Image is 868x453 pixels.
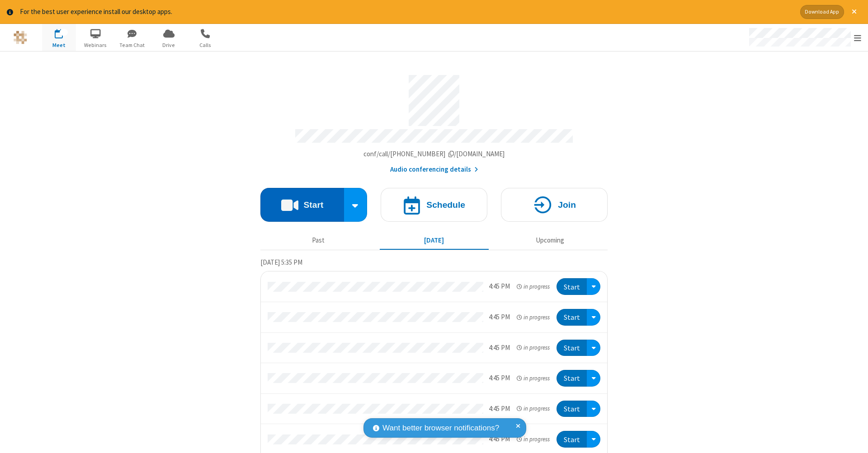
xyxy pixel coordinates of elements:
button: Start [557,340,587,356]
div: 4:45 PM [489,373,510,383]
button: Logo [3,24,37,51]
div: 4:45 PM [489,281,510,292]
div: 4:45 PM [489,312,510,322]
button: Schedule [381,188,487,222]
div: Open menu [587,309,600,326]
div: 4:45 PM [489,343,510,353]
div: Open menu [587,431,600,448]
button: Upcoming [495,232,604,249]
span: Want better browser notifications? [382,422,499,434]
button: Start [260,188,344,222]
span: Drive [152,41,186,49]
h4: Start [303,201,323,209]
button: Download App [800,5,844,19]
button: Start [557,278,587,295]
div: For the best user experience install our desktop apps. [20,7,793,17]
div: 12 [60,29,68,36]
button: Copy my meeting room linkCopy my meeting room link [363,149,505,159]
button: Start [557,309,587,326]
em: in progress [517,435,550,444]
button: Audio conferencing details [390,164,478,175]
div: Open menu [741,24,868,51]
button: Join [501,188,608,222]
h4: Schedule [426,201,465,209]
em: in progress [517,374,550,383]
span: Team Chat [115,41,149,49]
button: Start [557,431,587,448]
em: in progress [517,404,550,413]
div: Open menu [587,401,600,417]
span: Webinars [79,41,113,49]
div: 4:45 PM [489,404,510,414]
span: Calls [189,41,222,49]
em: in progress [517,343,550,352]
div: Open menu [587,278,600,295]
button: [DATE] [380,232,489,249]
img: QA Selenium DO NOT DELETE OR CHANGE [14,31,27,44]
button: Close alert [847,5,861,19]
button: Start [557,370,587,387]
span: Copy my meeting room link [363,149,505,158]
button: Start [557,401,587,417]
em: in progress [517,282,550,291]
div: Open menu [587,370,600,387]
button: Past [264,232,373,249]
span: Meet [42,41,76,49]
div: Start conference options [344,188,368,222]
span: [DATE] 5:35 PM [260,258,302,266]
em: in progress [517,313,550,322]
h4: Join [558,201,576,209]
div: Open menu [587,340,600,356]
section: Account details [260,68,608,174]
